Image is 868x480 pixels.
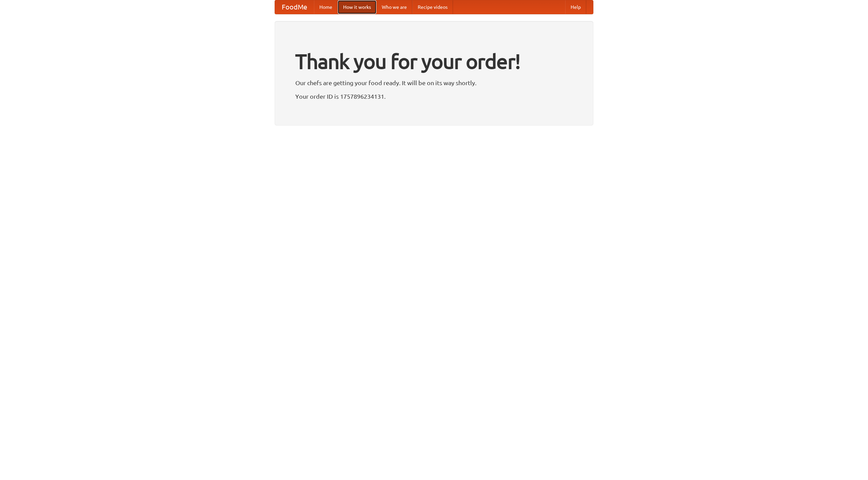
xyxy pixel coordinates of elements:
[565,0,586,14] a: Help
[295,78,573,88] p: Our chefs are getting your food ready. It will be on its way shortly.
[338,0,376,14] a: How it works
[376,0,412,14] a: Who we are
[412,0,453,14] a: Recipe videos
[275,0,314,14] a: FoodMe
[295,91,573,101] p: Your order ID is 1757896234131.
[295,45,573,78] h1: Thank you for your order!
[314,0,338,14] a: Home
